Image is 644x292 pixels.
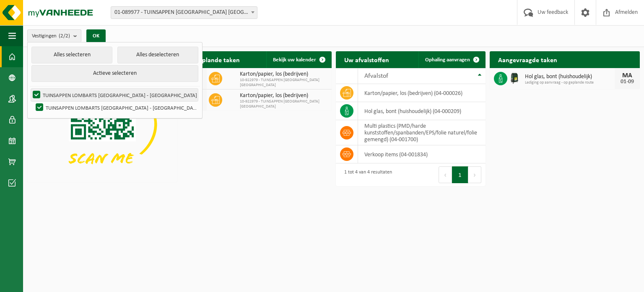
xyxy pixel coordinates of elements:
h2: Aangevraagde taken [490,51,566,68]
h2: Uw afvalstoffen [336,51,397,68]
button: OK [86,29,106,43]
span: Hol glas, bont (huishoudelijk) [525,74,615,80]
td: hol glas, bont (huishoudelijk) (04-000209) [358,102,486,120]
button: Actieve selecteren [31,65,198,82]
span: Karton/papier, los (bedrijven) [240,71,327,78]
a: Ophaling aanvragen [418,51,485,68]
span: Afvalstof [364,73,388,79]
button: Next [468,166,481,183]
button: 1 [452,166,468,183]
div: MA [619,72,636,79]
button: Previous [439,166,452,183]
h2: Ingeplande taken [182,51,248,68]
button: Alles selecteren [31,47,112,63]
label: TUINSAPPEN LOMBARTS [GEOGRAPHIC_DATA] - [GEOGRAPHIC_DATA] [34,101,198,114]
span: 01-089977 - TUINSAPPEN LOMBARTS CALVILLE - VOORMEZELE [111,6,257,19]
td: karton/papier, los (bedrijven) (04-000026) [358,84,486,102]
a: Bekijk uw kalender [266,51,331,68]
span: Karton/papier, los (bedrijven) [240,92,327,99]
span: Vestigingen [32,30,70,42]
span: Bekijk uw kalender [273,57,316,63]
div: 01-09 [619,79,636,85]
label: TUINSAPPEN LOMBARTS [GEOGRAPHIC_DATA] - [GEOGRAPHIC_DATA] [31,89,198,101]
count: (2/2) [59,33,70,39]
span: 10-922979 - TUINSAPPEN [GEOGRAPHIC_DATA] [GEOGRAPHIC_DATA] [240,78,327,88]
span: 10-922979 - TUINSAPPEN [GEOGRAPHIC_DATA] [GEOGRAPHIC_DATA] [240,99,327,109]
td: multi plastics (PMD/harde kunststoffen/spanbanden/EPS/folie naturel/folie gemengd) (04-001700) [358,120,486,145]
img: CR-HR-1C-1000-PES-01 [507,71,522,85]
span: 01-089977 - TUINSAPPEN LOMBARTS CALVILLE - VOORMEZELE [111,7,257,18]
button: Alles deselecteren [117,47,198,63]
span: Lediging op aanvraag - op geplande route [525,80,615,85]
button: Vestigingen(2/2) [27,29,81,42]
span: Ophaling aanvragen [425,57,470,63]
div: 1 tot 4 van 4 resultaten [340,166,392,184]
td: verkoop items (04-001834) [358,145,486,163]
img: Download de VHEPlus App [27,68,177,181]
